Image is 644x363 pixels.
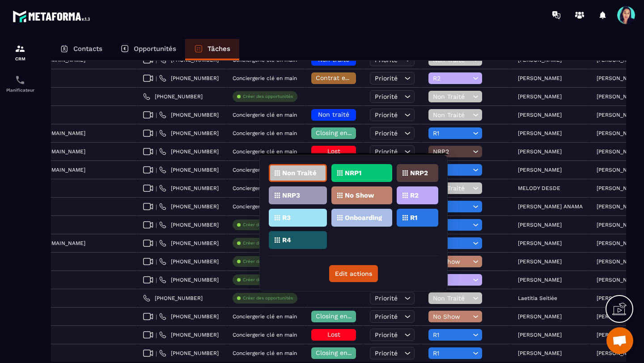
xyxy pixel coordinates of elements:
[597,277,640,283] p: [PERSON_NAME]
[243,240,293,246] p: Créer des opportunités
[518,258,562,265] p: [PERSON_NAME]
[375,148,398,155] span: Priorité
[159,276,219,283] a: [PHONE_NUMBER]
[233,313,297,320] p: Conciergerie clé en main
[2,56,38,61] p: CRM
[208,45,230,53] p: Tâches
[433,75,470,82] span: R2
[375,75,398,82] span: Priorité
[375,130,398,137] span: Priorité
[134,45,176,53] p: Opportunités
[518,148,562,155] p: [PERSON_NAME]
[156,277,157,283] span: |
[156,75,157,82] span: |
[316,349,367,356] span: Closing en cours
[375,295,398,302] span: Priorité
[433,276,470,283] span: R2
[597,350,640,356] p: [PERSON_NAME]
[156,350,157,357] span: |
[433,240,470,247] span: R1
[597,112,640,118] p: [PERSON_NAME]
[243,277,293,283] p: Créer des opportunités
[329,265,378,282] button: Edit actions
[159,148,219,155] a: [PHONE_NUMBER]
[143,295,203,302] a: [PHONE_NUMBER]
[156,130,157,137] span: |
[233,350,297,356] p: Conciergerie clé en main
[410,170,428,176] p: NRP2
[159,111,219,118] a: [PHONE_NUMBER]
[15,43,25,54] img: formation
[433,111,470,118] span: Non Traité
[597,167,640,173] p: [PERSON_NAME]
[433,130,470,137] span: R1
[233,112,297,118] p: Conciergerie clé en main
[433,331,470,338] span: R1
[318,111,349,118] span: Non traité
[597,240,640,246] p: [PERSON_NAME]
[597,222,640,228] p: [PERSON_NAME]
[111,39,185,60] a: Opportunités
[282,170,317,176] p: Non Traité
[433,258,470,265] span: No Show
[156,258,157,265] span: |
[597,93,640,100] p: [PERSON_NAME]
[2,68,38,99] a: schedulerschedulerPlanificateur
[410,192,419,198] p: R2
[433,185,470,192] span: Non Traité
[156,112,157,118] span: |
[327,331,340,338] span: Lost
[375,331,398,338] span: Priorité
[597,75,640,81] p: [PERSON_NAME]
[233,185,297,191] p: Conciergerie clé en main
[2,37,38,68] a: formationformationCRM
[159,203,219,210] a: [PHONE_NUMBER]
[282,215,291,221] p: R3
[282,192,300,198] p: NRP3
[159,331,219,338] a: [PHONE_NUMBER]
[433,350,470,357] span: R1
[159,75,219,82] a: [PHONE_NUMBER]
[433,93,470,100] span: Non Traité
[233,75,297,81] p: Conciergerie clé en main
[233,332,297,338] p: Conciergerie clé en main
[606,327,633,354] div: Ouvrir le chat
[327,148,340,155] span: Lost
[233,167,297,173] p: Conciergerie clé en main
[233,148,297,155] p: Conciergerie clé en main
[316,312,367,320] span: Closing en cours
[518,277,562,283] p: [PERSON_NAME]
[159,130,219,137] a: [PHONE_NUMBER]
[345,192,374,198] p: No Show
[159,166,219,173] a: [PHONE_NUMBER]
[518,112,562,118] p: [PERSON_NAME]
[156,332,157,338] span: |
[243,295,293,301] p: Créer des opportunités
[518,222,562,228] p: [PERSON_NAME]
[243,93,293,100] p: Créer des opportunités
[159,258,219,265] a: [PHONE_NUMBER]
[433,203,470,210] span: R1
[375,313,398,320] span: Priorité
[433,313,470,320] span: No Show
[159,350,219,357] a: [PHONE_NUMBER]
[597,148,640,155] p: [PERSON_NAME]
[518,185,560,191] p: MELODY DESDE
[433,295,470,302] span: Non Traité
[518,93,562,100] p: [PERSON_NAME]
[597,332,640,338] p: [PERSON_NAME]
[185,39,239,60] a: Tâches
[159,221,219,228] a: [PHONE_NUMBER]
[156,222,157,228] span: |
[375,350,398,357] span: Priorité
[375,111,398,118] span: Priorité
[518,167,562,173] p: [PERSON_NAME]
[345,215,382,221] p: Onboarding
[433,221,470,228] span: R1
[518,75,562,81] p: [PERSON_NAME]
[597,313,640,320] p: [PERSON_NAME]
[159,185,219,192] a: [PHONE_NUMBER]
[243,258,293,265] p: Créer des opportunités
[156,167,157,173] span: |
[518,313,562,320] p: [PERSON_NAME]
